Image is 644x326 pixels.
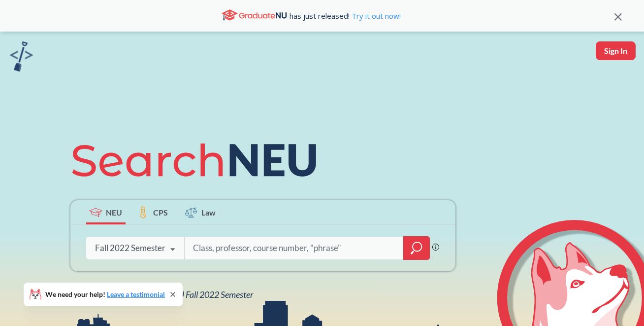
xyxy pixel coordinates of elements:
[403,236,430,260] div: magnifying glass
[95,289,253,300] span: View all classes for
[350,11,401,21] a: Try it out now!
[45,291,165,298] span: We need your help!
[290,10,401,21] span: has just released!
[10,41,33,74] a: sandbox logo
[106,207,122,218] span: NEU
[10,41,33,72] img: sandbox logo
[107,290,165,298] a: Leave a testimonial
[95,243,165,254] div: Fall 2022 Semester
[167,289,253,300] span: NEU Fall 2022 Semester
[411,241,422,255] svg: magnifying glass
[596,41,636,60] button: Sign In
[153,207,168,218] span: CPS
[201,207,216,218] span: Law
[192,238,397,258] input: Class, professor, course number, "phrase"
